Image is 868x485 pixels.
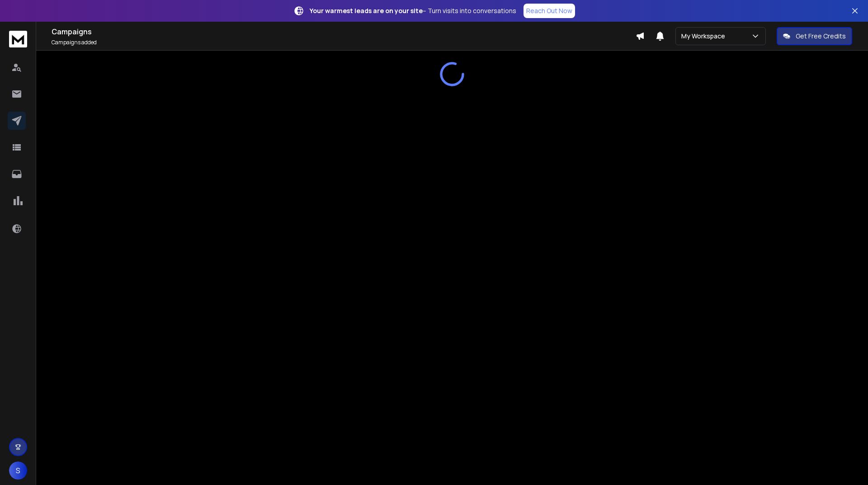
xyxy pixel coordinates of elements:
p: Get Free Credits [796,32,846,41]
button: S [9,461,27,480]
strong: Your warmest leads are on your site [310,6,423,15]
img: logo [9,31,27,47]
p: My Workspace [681,32,729,41]
a: Reach Out Now [524,4,575,18]
p: – Turn visits into conversations [310,6,516,15]
h1: Campaigns [52,26,636,37]
p: Campaigns added [52,39,636,46]
button: Get Free Credits [777,27,852,45]
p: Reach Out Now [526,6,572,15]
